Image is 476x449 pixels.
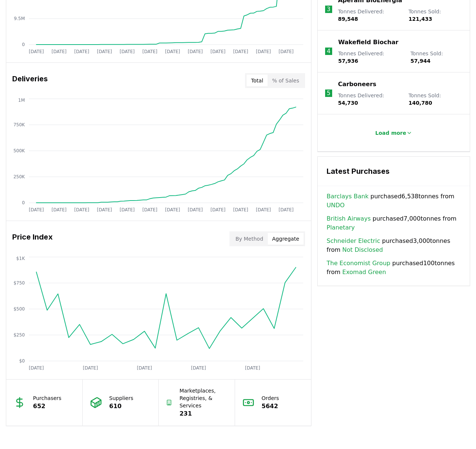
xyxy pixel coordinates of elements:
[327,214,461,232] span: purchased 7,000 tonnes from
[278,207,294,212] tspan: [DATE]
[12,231,53,246] h3: Price Index
[327,47,331,56] p: 4
[342,268,386,277] a: Exomad Green
[410,50,462,65] p: Tonnes Sold :
[52,49,67,54] tspan: [DATE]
[375,129,406,137] p: Load more
[327,259,390,268] a: The Economist Group
[74,49,89,54] tspan: [DATE]
[109,394,133,402] p: Suppliers
[191,365,206,371] tspan: [DATE]
[14,16,25,21] tspan: 9.5M
[233,207,248,212] tspan: [DATE]
[409,16,432,22] span: 121,433
[13,148,25,153] tspan: 500K
[29,49,44,54] tspan: [DATE]
[268,233,304,245] button: Aggregate
[256,207,271,212] tspan: [DATE]
[52,207,67,212] tspan: [DATE]
[29,207,44,212] tspan: [DATE]
[338,92,401,107] p: Tonnes Delivered :
[338,100,358,106] span: 54,730
[22,42,25,47] tspan: 0
[120,49,135,54] tspan: [DATE]
[16,256,25,261] tspan: $1K
[83,365,98,371] tspan: [DATE]
[338,16,358,22] span: 89,548
[338,8,401,23] p: Tonnes Delivered :
[409,8,462,23] p: Tonnes Sold :
[120,207,135,212] tspan: [DATE]
[327,192,368,201] a: Barclays Bank
[188,49,203,54] tspan: [DATE]
[12,73,48,88] h3: Deliveries
[13,280,25,286] tspan: $750
[231,233,268,245] button: By Method
[19,358,25,364] tspan: $0
[188,207,203,212] tspan: [DATE]
[327,237,461,254] span: purchased 3,000 tonnes from
[338,58,358,64] span: 57,936
[338,38,398,47] a: Wakefield Biochar
[278,49,294,54] tspan: [DATE]
[74,207,89,212] tspan: [DATE]
[327,214,371,223] a: British Airways
[233,49,248,54] tspan: [DATE]
[327,166,461,177] h3: Latest Purchases
[409,92,462,107] p: Tonnes Sold :
[211,207,226,212] tspan: [DATE]
[262,402,279,411] p: 5642
[142,207,158,212] tspan: [DATE]
[327,223,355,232] a: Planetary
[327,5,330,14] p: 3
[268,75,304,87] button: % of Sales
[18,98,25,103] tspan: 1M
[327,192,461,210] span: purchased 6,538 tonnes from
[13,306,25,312] tspan: $500
[327,237,380,245] a: Schneider Electric
[369,126,418,140] button: Load more
[29,365,44,371] tspan: [DATE]
[342,245,383,254] a: Not Disclosed
[245,365,260,371] tspan: [DATE]
[33,394,62,402] p: Purchasers
[165,207,180,212] tspan: [DATE]
[338,50,403,65] p: Tonnes Delivered :
[211,49,226,54] tspan: [DATE]
[137,365,152,371] tspan: [DATE]
[327,89,330,98] p: 5
[165,49,180,54] tspan: [DATE]
[179,409,227,418] p: 231
[22,200,25,205] tspan: 0
[97,49,112,54] tspan: [DATE]
[179,387,227,409] p: Marketplaces, Registries, & Services
[327,201,345,210] a: UNDO
[247,75,268,87] button: Total
[262,394,279,402] p: Orders
[327,259,461,277] span: purchased 100 tonnes from
[13,122,25,127] tspan: 750K
[409,100,432,106] span: 140,780
[142,49,158,54] tspan: [DATE]
[256,49,271,54] tspan: [DATE]
[109,402,133,411] p: 610
[410,58,430,64] span: 57,944
[33,402,62,411] p: 652
[97,207,112,212] tspan: [DATE]
[338,80,376,89] a: Carboneers
[13,174,25,179] tspan: 250K
[13,332,25,338] tspan: $250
